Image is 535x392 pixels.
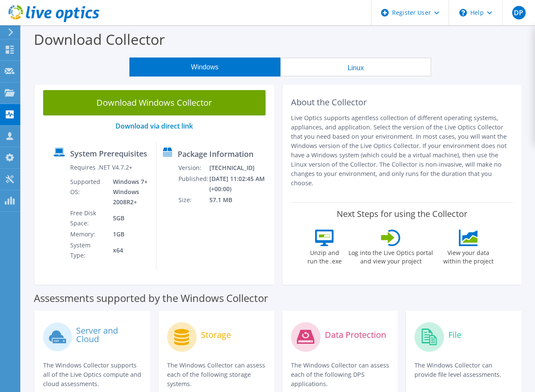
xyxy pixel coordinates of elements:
[414,361,513,379] p: The Windows Collector can provide file level assessments.
[34,294,268,302] label: Assessments supported by the Windows Collector
[337,209,467,219] label: Next Steps for using the Collector
[76,326,141,343] label: Server and Cloud
[512,6,526,19] span: DP
[178,195,209,206] td: Size:
[305,246,344,266] label: Unzip and run the .exe
[209,162,270,173] td: [TECHNICAL_ID]
[43,361,142,389] p: The Windows Collector supports all of the Live Optics compute and cloud assessments.
[178,162,209,173] td: Version:
[459,9,467,16] svg: \n
[209,173,270,195] td: [DATE] 11:02:45 AM (+00:00)
[178,150,253,158] label: Package Information
[107,240,149,261] td: x64
[129,58,280,77] button: Windows
[70,240,107,261] td: System Type:
[70,149,147,158] label: System Prerequisites
[107,208,149,229] td: 5GB
[201,331,231,339] label: Storage
[209,195,270,206] td: 57.1 MB
[325,331,386,339] label: Data Protection
[438,246,499,266] label: View your data within the project
[107,229,149,240] td: 1GB
[70,208,107,229] td: Free Disk Space:
[107,176,149,208] td: Windows 7+ Windows 2008R2+
[448,331,461,339] label: File
[291,113,513,188] p: Live Optics supports agentless collection of different operating systems, appliances, and applica...
[70,163,132,172] label: Requires .NET V4.7.2+
[348,246,433,266] label: Log into the Live Optics portal and view your project
[167,361,266,389] p: The Windows Collector can assess each of the following storage systems.
[70,229,107,240] td: Memory:
[178,173,209,195] td: Published:
[280,58,431,77] button: Linux
[43,90,266,115] a: Download Windows Collector
[291,97,513,107] h2: About the Collector
[115,121,193,131] a: Download via direct link
[70,176,107,208] td: Supported OS:
[34,30,165,49] label: Download Collector
[291,361,390,389] p: The Windows Collector can assess each of the following DPS applications.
